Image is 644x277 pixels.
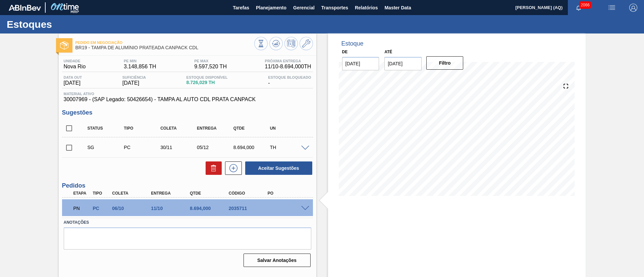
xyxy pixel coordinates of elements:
[60,41,68,50] img: Ícone
[232,126,272,131] div: Qtde
[75,45,254,50] span: BR19 - TAMPA DE ALUMÍNIO PRATEADA CANPACK CDL
[266,75,313,86] div: -
[321,4,348,12] span: Transportes
[608,4,616,12] img: userActions
[73,206,90,211] p: PN
[266,191,310,196] div: PO
[91,206,111,211] div: Pedido de Compra
[256,4,286,12] span: Planejamento
[284,37,298,50] button: Programar Estoque
[122,126,163,131] div: Tipo
[188,206,232,211] div: 8.694,000
[265,64,311,70] span: 11/10 - 8.694,000 TH
[159,126,199,131] div: Coleta
[227,191,271,196] div: Código
[384,57,422,70] input: dd/mm/yyyy
[194,59,227,63] span: PE MAX
[242,161,313,176] div: Aceitar Sugestões
[355,4,378,12] span: Relatórios
[269,37,283,50] button: Atualizar Gráfico
[195,126,236,131] div: Entrega
[194,64,227,70] span: 9.597,520 TH
[91,191,111,196] div: Tipo
[72,201,92,216] div: Pedido em Negociação
[7,20,126,28] h1: Estoques
[122,80,146,86] span: [DATE]
[9,5,41,11] img: TNhmsLtSVTkK8tSr43FrP2fwEKptu5GPRR3wAAAABJRU5ErkJggg==
[244,254,311,267] button: Salvar Anotações
[186,75,228,79] span: Estoque Disponível
[254,37,268,50] button: Visão Geral dos Estoques
[64,218,311,227] label: Anotações
[122,75,146,79] span: Suficiência
[188,191,232,196] div: Qtde
[64,64,86,70] span: Nova Rio
[245,161,312,175] button: Aceitar Sugestões
[227,206,271,211] div: 2035711
[268,75,311,79] span: Estoque Bloqueado
[629,4,637,12] img: Logout
[72,191,92,196] div: Etapa
[300,37,313,50] button: Ir ao Master Data / Geral
[342,57,379,70] input: dd/mm/yyyy
[86,145,126,150] div: Sugestão Criada
[268,126,309,131] div: UN
[202,161,222,175] div: Excluir Sugestões
[232,145,272,150] div: 8.694,000
[75,41,254,45] span: Pedido em Negociação
[124,59,156,63] span: PE MIN
[64,92,311,96] span: Material ativo
[62,109,313,116] h3: Sugestões
[186,80,228,85] span: 8.726,029 TH
[159,145,199,150] div: 30/11/2025
[110,191,154,196] div: Coleta
[426,56,464,70] button: Filtro
[268,145,309,150] div: TH
[62,182,313,189] h3: Pedidos
[568,3,589,12] button: Notificações
[64,96,311,102] span: 30007969 - (SAP Legado: 50426654) - TAMPA AL AUTO CDL PRATA CANPACK
[233,4,249,12] span: Tarefas
[265,59,311,63] span: Próxima Entrega
[64,75,82,79] span: Data out
[110,206,154,211] div: 06/10/2025
[64,80,82,86] span: [DATE]
[86,126,126,131] div: Status
[195,145,236,150] div: 05/12/2025
[149,206,193,211] div: 11/10/2025
[64,59,86,63] span: Unidade
[122,145,163,150] div: Pedido de Compra
[124,64,156,70] span: 3.148,856 TH
[222,161,242,175] div: Nova sugestão
[384,4,411,12] span: Master Data
[579,1,591,9] span: 2066
[341,40,364,47] div: Estoque
[293,4,315,12] span: Gerencial
[149,191,193,196] div: Entrega
[384,50,392,54] label: Até
[342,50,348,54] label: De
